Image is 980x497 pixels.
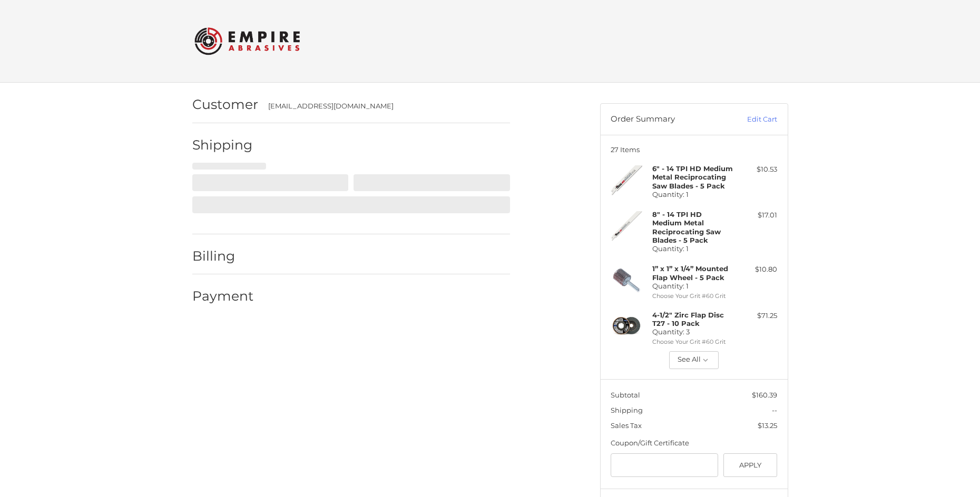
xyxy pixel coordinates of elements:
span: Shipping [611,406,643,414]
span: -- [772,406,777,414]
strong: 6" - 14 TPI HD Medium Metal Reciprocating Saw Blades - 5 Pack [652,164,733,190]
span: $160.39 [752,391,777,399]
strong: 8" - 14 TPI HD Medium Metal Reciprocating Saw Blades - 5 Pack [652,210,721,244]
div: Coupon/Gift Certificate [611,438,777,449]
img: Empire Abrasives [194,21,300,62]
h2: Billing [192,248,254,264]
span: $13.25 [758,421,777,430]
h3: Order Summary [611,114,724,125]
h2: Payment [192,288,254,304]
strong: 4-1/2" Zirc Flap Disc T27 - 10 Pack [652,311,724,327]
div: $17.01 [736,210,777,221]
h4: Quantity: 1 [652,164,733,198]
h3: 27 Items [611,145,777,154]
li: Choose Your Grit #60 Grit [652,337,733,346]
div: $71.25 [736,311,777,321]
span: Subtotal [611,391,640,399]
h4: Quantity: 1 [652,210,733,253]
button: Apply [723,453,778,477]
h2: Shipping [192,137,254,153]
li: Choose Your Grit #60 Grit [652,292,733,301]
strong: 1” x 1” x 1/4” Mounted Flap Wheel - 5 Pack [652,264,728,281]
div: [EMAIL_ADDRESS][DOMAIN_NAME] [268,101,499,112]
h2: Customer [192,96,258,113]
a: Edit Cart [724,114,777,125]
span: Sales Tax [611,421,642,430]
h4: Quantity: 1 [652,264,733,290]
button: See All [669,351,719,369]
div: $10.80 [736,264,777,275]
h4: Quantity: 3 [652,311,733,336]
input: Gift Certificate or Coupon Code [611,453,718,477]
div: $10.53 [736,164,777,175]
